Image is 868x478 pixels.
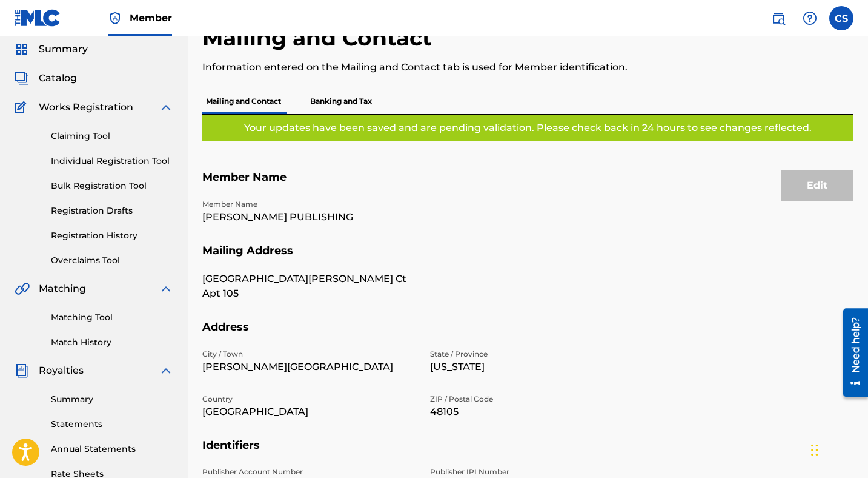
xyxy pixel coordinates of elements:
img: expand [159,100,173,115]
a: SummarySummary [15,42,88,56]
p: Publisher IPI Number [430,466,643,477]
div: User Menu [829,6,853,30]
span: Member [130,11,172,25]
span: Catalog [39,71,77,86]
img: help [803,11,817,25]
a: Registration History [51,229,173,242]
img: Catalog [15,71,29,86]
p: City / Town [202,349,416,360]
a: Annual Statements [51,443,173,456]
img: Royalties [15,363,29,378]
span: Royalties [39,363,84,378]
a: Match History [51,336,173,349]
p: ZIP / Postal Code [430,394,643,405]
img: Matching [15,281,30,296]
img: expand [159,363,173,378]
a: Registration Drafts [51,204,173,217]
a: Matching Tool [51,311,173,324]
a: Claiming Tool [51,130,173,143]
p: [PERSON_NAME] PUBLISHING [202,210,416,224]
img: search [771,11,786,25]
p: [GEOGRAPHIC_DATA][PERSON_NAME] Ct [202,272,416,286]
a: Summary [51,393,173,406]
a: Statements [51,418,173,431]
h5: Identifiers [202,439,853,467]
h5: Member Name [202,170,853,199]
p: 48105 [430,405,643,419]
p: State / Province [430,349,643,360]
a: CatalogCatalog [15,71,77,86]
img: Summary [15,42,29,56]
p: Mailing and Contact [202,89,285,114]
h5: Address [202,320,853,349]
div: Drag [811,432,818,468]
p: [PERSON_NAME][GEOGRAPHIC_DATA] [202,360,416,374]
p: Apt 105 [202,286,416,301]
h2: Mailing and Contact [202,24,438,52]
a: Public Search [766,6,790,30]
p: Information entered on the Mailing and Contact tab is used for Member identification. [202,60,704,75]
img: Top Rightsholder [108,11,122,25]
span: Works Registration [39,100,133,115]
iframe: Resource Center [834,304,868,402]
span: Matching [39,281,86,296]
div: Help [798,6,822,30]
a: Bulk Registration Tool [51,180,173,192]
p: [GEOGRAPHIC_DATA] [202,405,416,419]
a: Individual Registration Tool [51,155,173,167]
img: Works Registration [15,100,30,115]
a: Overclaims Tool [51,254,173,267]
img: expand [159,281,173,296]
p: Banking and Tax [306,89,376,114]
iframe: Chat Widget [807,420,868,478]
img: MLC Logo [15,9,61,27]
p: [US_STATE] [430,360,643,374]
p: Publisher Account Number [202,466,416,477]
p: Country [202,394,416,405]
h5: Mailing Address [202,244,853,272]
p: Member Name [202,199,416,210]
p: Your updates have been saved and are pending validation. Please check back in 24 hours to see cha... [244,121,812,135]
span: Summary [39,42,88,56]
